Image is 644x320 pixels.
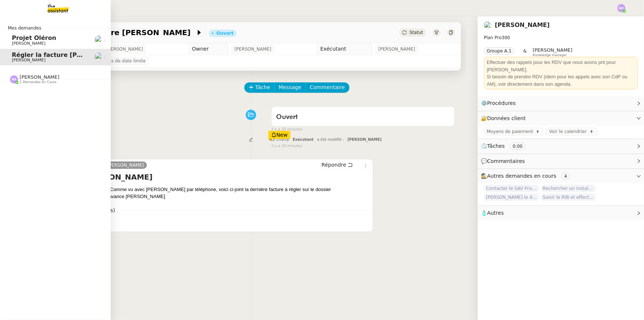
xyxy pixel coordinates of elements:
[481,158,528,164] span: 💬
[481,99,519,108] span: ⚙️
[12,58,45,62] span: [PERSON_NAME]
[495,21,550,28] a: [PERSON_NAME]
[481,210,504,216] span: 🧴
[478,169,644,183] div: 🕵️Autres demandes en cours 4
[533,47,573,53] span: [PERSON_NAME]
[50,186,370,200] div: Bonjour [PERSON_NAME], Comme vu avec [PERSON_NAME] par téléphone, voici ci-joint la dernière fact...
[484,21,492,29] img: users%2F2TyHGbgGwwZcFhdWHiwf3arjzPD2%2Favatar%2F1545394186276.jpeg
[484,185,539,192] span: Contacter le SAV Frisquet pour RDV
[481,173,573,179] span: 🕵️
[487,143,505,149] span: Tâches
[94,52,105,62] img: users%2F2TyHGbgGwwZcFhdWHiwf3arjzPD2%2Favatar%2F1545394186276.jpeg
[541,185,596,192] span: Rechercher un installateur de porte blindée
[321,161,346,168] span: Répondre
[487,210,504,216] span: Autres
[549,128,589,135] span: Voir le calendrier
[216,31,233,35] div: Ouvert
[293,137,314,142] span: Exécutant
[410,30,423,35] span: Statut
[487,73,635,88] div: Si besoin de prendre RDV (idem pour les appels avec son CdP ou AM), voir directement dans son age...
[274,82,306,93] button: Message
[478,206,644,220] div: 🧴Autres
[94,35,105,45] img: users%2FfjlNmCTkLiVoA3HQjY3GA5JXGxb2%2Favatar%2Fstarofservice_97480retdsc0392.png
[271,126,302,133] span: il y a 30 minutes
[20,74,59,80] span: [PERSON_NAME]
[487,158,525,164] span: Commentaires
[487,59,635,73] div: Effectuer des rappels pour les RDV que nous avons prit pour [PERSON_NAME].
[279,83,301,92] span: Message
[484,47,514,55] nz-tag: Groupe A.1
[478,111,644,126] div: 🔐Données client
[481,143,532,149] span: ⏲️
[234,45,271,53] span: [PERSON_NAME]
[487,128,536,135] span: Moyens de paiement
[271,143,302,149] span: il y a 30 minutes
[533,47,573,57] app-user-label: Knowledge manager
[268,131,291,139] div: New
[306,82,349,93] button: Commentaire
[347,137,382,142] span: [PERSON_NAME]
[533,53,567,57] span: Knowledge manager
[478,154,644,168] div: 💬Commentaires
[541,194,596,201] span: Saisir le RIB et effectuer le règlement
[617,4,626,12] img: svg
[12,41,45,46] span: [PERSON_NAME]
[523,47,527,57] span: &
[378,45,415,53] span: [PERSON_NAME]
[276,114,298,120] span: Ouvert
[50,172,370,182] h4: Facture [PERSON_NAME]
[106,45,143,53] span: [PERSON_NAME]
[310,83,345,92] span: Commentaire
[12,34,56,41] span: Projet Oléron
[12,51,125,58] span: Régler la facture [PERSON_NAME]
[106,57,146,65] span: Pas de date limite
[478,139,644,153] div: ⏲️Tâches 0:00
[510,143,526,150] nz-tag: 0:00
[10,75,18,84] img: svg
[484,35,502,40] span: Plan Pro
[481,114,529,123] span: 🔐
[255,83,271,92] span: Tâche
[484,194,539,201] span: [PERSON_NAME] le devis DEV1053
[487,100,516,106] span: Procédures
[50,29,196,36] span: Régler la facture [PERSON_NAME]
[487,173,557,179] span: Autres demandes en cours
[561,173,570,180] nz-tag: 4
[244,82,275,93] button: Tâche
[271,137,289,142] span: Le champ
[20,80,56,84] span: 1 demandes en cours
[319,161,355,169] button: Répondre
[317,137,344,142] span: a été modifié :
[3,24,46,32] span: Mes demandes
[478,96,644,110] div: ⚙️Procédures
[189,43,228,55] td: Owner
[317,43,372,55] td: Exécutant
[502,35,510,40] span: 300
[487,115,526,121] span: Données client
[104,162,147,168] a: [PERSON_NAME]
